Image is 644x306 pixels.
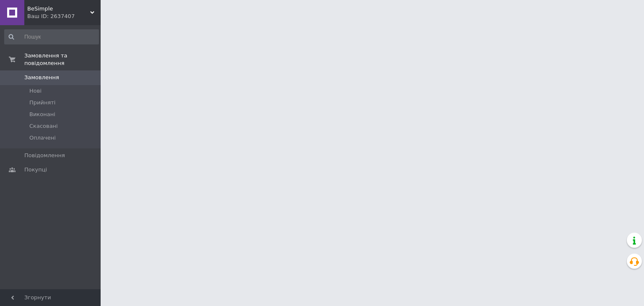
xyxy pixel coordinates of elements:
[29,134,56,142] span: Оплачені
[27,13,101,20] div: Ваш ID: 2637407
[29,122,58,130] span: Скасовані
[24,52,101,67] span: Замовлення та повідомлення
[29,111,55,118] span: Виконані
[29,87,42,95] span: Нові
[29,99,55,106] span: Прийняті
[27,5,90,13] span: BeSimple
[24,152,65,159] span: Повідомлення
[4,29,99,44] input: Пошук
[24,166,47,174] span: Покупці
[24,74,59,81] span: Замовлення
